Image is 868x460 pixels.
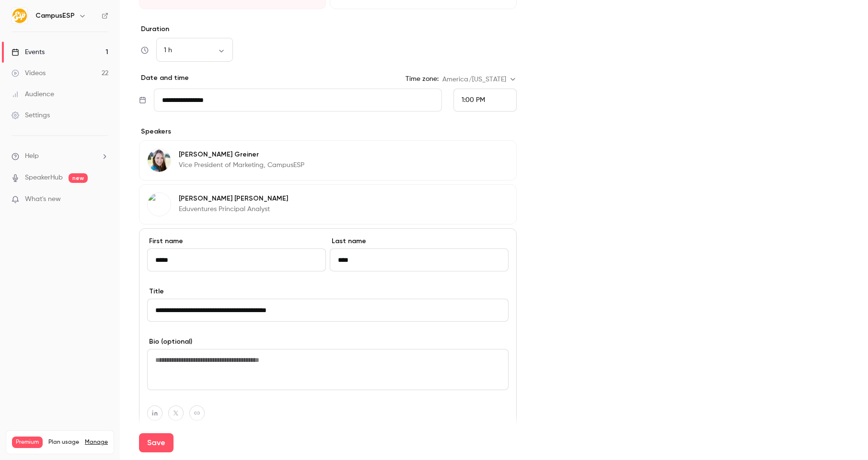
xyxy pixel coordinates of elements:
p: Vice President of Marketing, CampusESP [179,160,304,170]
div: 1 h [156,45,233,55]
div: Johanna Trovato[PERSON_NAME] [PERSON_NAME]Eduventures Principal Analyst [139,184,517,224]
span: 1:00 PM [462,97,485,103]
img: Johanna Trovato [148,193,171,216]
div: Melissa Greiner[PERSON_NAME] GreinerVice President of Marketing, CampusESP [139,140,517,180]
p: Eduventures Principal Analyst [179,204,288,214]
p: [PERSON_NAME] [PERSON_NAME] [179,194,288,203]
label: Time zone: [405,74,439,84]
a: Manage [85,438,108,446]
div: Events [12,47,45,57]
span: Help [25,151,39,161]
span: new [69,173,88,183]
a: SpeakerHub [25,173,63,183]
p: Speakers [139,127,517,136]
p: Date and time [139,73,189,83]
div: Settings [12,111,50,120]
div: Audience [12,90,54,99]
p: [PERSON_NAME] Greiner [179,150,304,159]
iframe: Noticeable Trigger [97,195,108,204]
label: Duration [139,24,517,34]
label: Bio (optional) [147,337,509,347]
div: America/[US_STATE] [442,75,517,84]
span: What's new [25,194,61,204]
div: From [453,89,517,112]
label: Title [147,287,509,296]
div: Videos [12,68,46,78]
h6: CampusESP [35,11,75,21]
span: Premium [12,437,43,448]
label: Last name [330,236,509,246]
label: First name [147,236,326,246]
img: Melissa Greiner [148,149,171,172]
img: CampusESP [12,8,27,23]
li: help-dropdown-opener [12,151,108,161]
span: Plan usage [48,438,79,446]
button: Save [139,433,174,452]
